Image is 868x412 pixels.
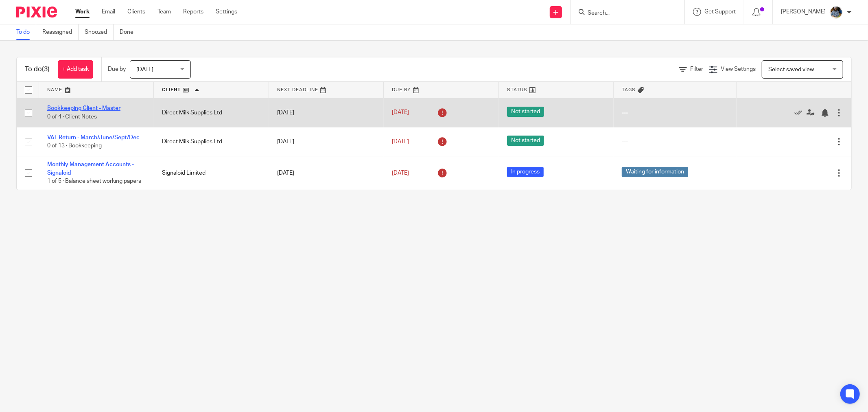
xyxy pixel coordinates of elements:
span: 0 of 4 · Client Notes [47,114,97,120]
a: Team [157,8,171,16]
td: Direct Milk Supplies Ltd [154,127,269,156]
a: Settings [216,8,237,16]
div: --- [622,109,728,117]
img: Jaskaran%20Singh.jpeg [830,6,843,19]
span: Get Support [704,9,736,15]
div: --- [622,138,728,146]
td: [DATE] [269,98,384,127]
span: [DATE] [392,139,409,145]
span: (3) [42,66,50,72]
span: [DATE] [392,110,409,116]
td: Signaloid Limited [154,156,269,190]
td: [DATE] [269,127,384,156]
a: Work [75,8,90,16]
span: Filter [690,66,703,72]
span: 0 of 13 · Bookkeeping [47,143,102,149]
span: Waiting for information [622,167,688,177]
span: Tags [622,88,636,92]
span: In progress [507,167,544,177]
a: + Add task [58,60,93,79]
span: 1 of 5 · Balance sheet working papers [47,178,141,184]
p: [PERSON_NAME] [781,8,826,16]
td: [DATE] [269,156,384,190]
td: Direct Milk Supplies Ltd [154,98,269,127]
a: Mark as done [794,109,807,117]
a: Email [102,8,115,16]
span: View Settings [721,66,756,72]
span: Not started [507,107,544,117]
a: Clients [127,8,145,16]
a: Snoozed [85,24,114,40]
a: Done [120,24,140,40]
a: Reports [183,8,203,16]
img: Pixie [16,7,57,18]
a: Reassigned [42,24,79,40]
input: Search [587,10,660,17]
span: Not started [507,136,544,146]
a: To do [16,24,36,40]
a: VAT Return - March/June/Sept/Dec [47,135,140,140]
h1: To do [25,65,50,74]
a: Bookkeeping Client - Master [47,105,120,111]
a: Monthly Management Accounts - Signaloid [47,162,134,175]
span: [DATE] [392,170,409,176]
span: Select saved view [768,67,814,72]
span: [DATE] [136,67,153,72]
p: Due by [108,65,126,73]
